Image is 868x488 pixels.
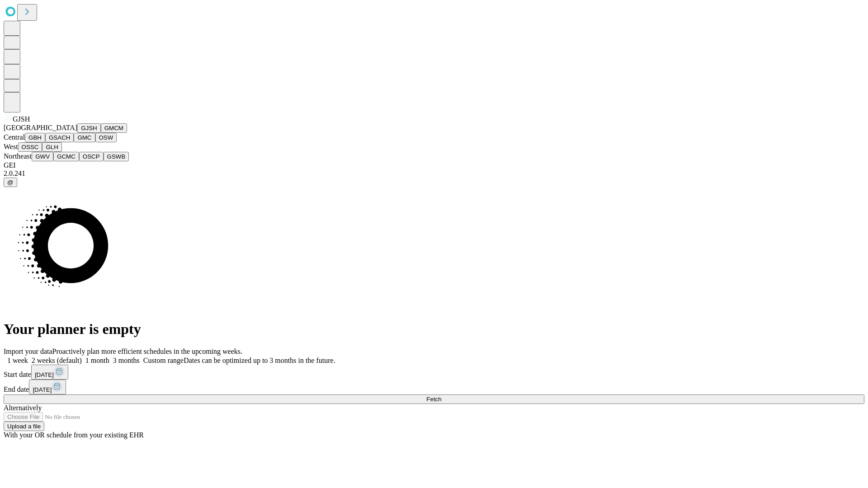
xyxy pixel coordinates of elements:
[13,115,30,123] span: GJSH
[4,169,864,178] div: 2.0.241
[4,161,864,169] div: GEI
[113,357,140,364] span: 3 months
[31,365,68,380] button: [DATE]
[104,152,129,161] button: GSWB
[4,380,864,394] div: End date
[32,357,82,364] span: 2 weeks (default)
[7,357,28,364] span: 1 week
[101,123,127,133] button: GMCM
[4,152,32,160] span: Northeast
[42,142,61,152] button: GLH
[77,123,101,133] button: GJSH
[143,357,184,364] span: Custom range
[4,365,864,380] div: Start date
[4,133,25,141] span: Central
[18,142,42,152] button: OSSC
[4,404,42,412] span: Alternatively
[85,357,109,364] span: 1 month
[32,152,53,161] button: GWV
[95,133,117,142] button: OSW
[25,133,45,142] button: GBH
[74,133,95,142] button: GMC
[4,431,144,439] span: With your OR schedule from your existing EHR
[4,124,77,131] span: [GEOGRAPHIC_DATA]
[45,133,74,142] button: GSACH
[426,396,441,403] span: Fetch
[184,357,335,364] span: Dates can be optimized up to 3 months in the future.
[33,386,52,393] span: [DATE]
[53,152,79,161] button: GCMC
[35,371,54,378] span: [DATE]
[7,179,14,186] span: @
[4,394,864,404] button: Fetch
[4,143,18,150] span: West
[4,347,52,355] span: Import your data
[29,380,66,394] button: [DATE]
[4,178,17,187] button: @
[4,321,864,338] h1: Your planner is empty
[4,422,44,431] button: Upload a file
[52,347,242,355] span: Proactively plan more efficient schedules in the upcoming weeks.
[79,152,104,161] button: OSCP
